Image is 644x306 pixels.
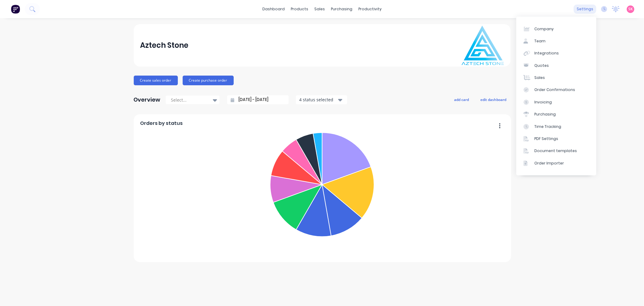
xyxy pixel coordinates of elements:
div: Purchasing [534,112,556,117]
button: edit dashboard [477,96,511,103]
div: PDF Settings [534,136,558,142]
a: Invoicing [516,96,596,108]
a: Company [516,23,596,35]
div: Company [534,26,554,32]
div: Overview [134,94,161,106]
a: Integrations [516,47,596,59]
img: Factory [11,5,20,14]
a: Sales [516,72,596,84]
div: Integrations [534,50,559,56]
div: productivity [355,5,385,14]
span: Orders by status [140,120,183,127]
div: sales [311,5,328,14]
div: purchasing [328,5,355,14]
a: dashboard [259,5,288,14]
img: Aztech Stone [462,26,504,65]
a: Team [516,35,596,47]
a: Time Tracking [516,120,596,132]
button: add card [450,96,473,103]
div: Sales [534,75,545,80]
a: Document templates [516,145,596,157]
div: Team [534,38,546,44]
a: Quotes [516,60,596,72]
div: Quotes [534,63,549,68]
button: Create purchase order [183,76,234,85]
div: Aztech Stone [140,39,188,51]
div: Time Tracking [534,124,561,129]
button: 4 status selected [296,95,347,104]
button: Create sales order [134,76,178,85]
div: 4 status selected [299,96,337,103]
a: Order Importer [516,157,596,169]
div: Order Importer [534,161,564,166]
div: settings [574,5,596,14]
a: Order Confirmations [516,84,596,96]
div: Invoicing [534,99,552,105]
div: Document templates [534,148,577,154]
span: SK [628,6,633,12]
div: products [288,5,311,14]
a: Purchasing [516,108,596,120]
div: Order Confirmations [534,87,575,93]
a: PDF Settings [516,133,596,145]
